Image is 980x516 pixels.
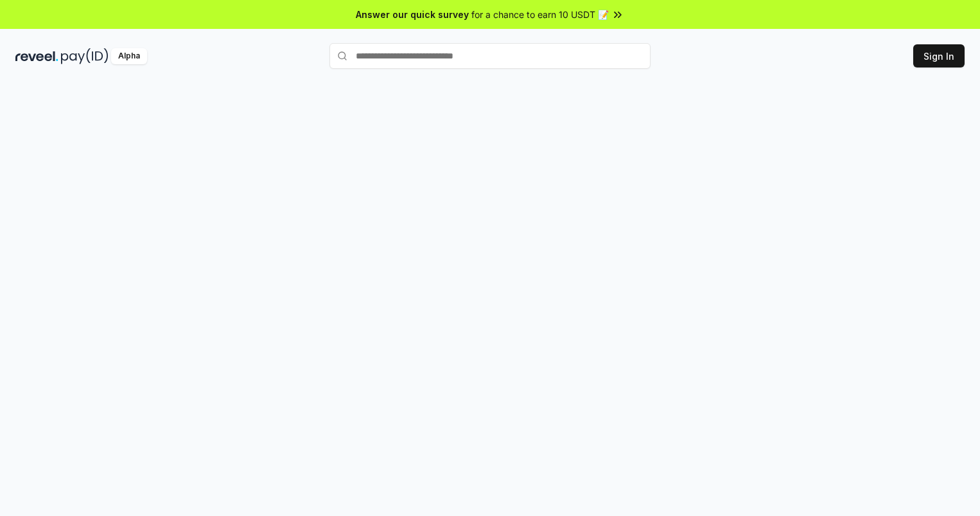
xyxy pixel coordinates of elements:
span: for a chance to earn 10 USDT 📝 [471,8,609,21]
img: reveel_dark [15,48,58,64]
span: Answer our quick survey [356,8,469,21]
div: Alpha [111,48,147,64]
img: pay_id [61,48,109,64]
button: Sign In [913,44,965,67]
